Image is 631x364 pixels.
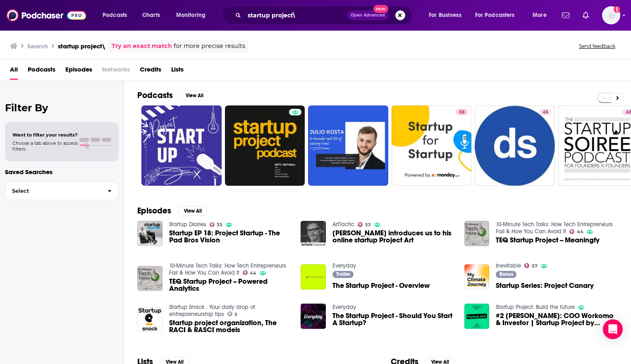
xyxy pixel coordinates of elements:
img: The Startup Project - Overview [301,264,326,290]
span: Credits [140,63,161,80]
button: Show profile menu [602,6,620,24]
a: 57 [524,263,538,268]
input: Search podcasts, credits, & more... [244,9,347,22]
img: Podchaser - Follow, Share and Rate Podcasts [7,7,86,23]
img: TEQ Startup Project -- Powered Analytics [137,266,163,291]
span: Bonus [500,272,513,277]
a: 58 [456,109,468,115]
button: Open AdvancedNew [347,10,389,20]
span: New [373,5,388,13]
span: [PERSON_NAME] introduces us to his online startup Project Art [332,230,454,244]
a: 44 [569,229,583,234]
a: ArtTactic [332,221,354,228]
img: Johannes Frohlich introduces us to his online startup Project Art [301,221,326,246]
a: #2 Pankaj Jain: COO Workomo & Investor | Startup Project by Nataraj [496,312,618,326]
a: TEQ Startup Project -- Powered Analytics [169,278,291,292]
a: 10-Minute Tech Talks: How Tech Entrepreneurs Fail & How You Can Avoid It [496,221,613,235]
div: Open Intercom Messenger [603,319,623,339]
button: Send feedback [576,43,618,50]
button: open menu [170,9,216,22]
span: Charts [142,10,160,21]
span: 35 [217,223,222,227]
a: Podcasts [28,63,55,80]
a: Show notifications dropdown [579,8,592,22]
span: #2 [PERSON_NAME]: COO Workomo & Investor | Startup Project by [PERSON_NAME] [496,312,618,326]
span: Choose a tab above to access filters. [12,140,78,152]
span: Monitoring [176,10,206,21]
span: 53 [365,223,371,227]
button: open menu [527,9,557,22]
button: View All [179,91,209,101]
a: Show notifications dropdown [559,8,573,22]
div: Search podcasts, credits, & more... [229,6,420,25]
span: For Podcasters [475,10,515,21]
span: 58 [459,108,465,117]
a: TEQ Startup Project -- Meaningfy [496,237,600,244]
a: Startup project organization, The RACI & RASCI models [137,307,163,333]
a: Startup Snack : Your daily drop of entrepreneurship tips [169,304,255,318]
span: 57 [532,264,538,268]
a: Lists [171,63,184,80]
a: 5 [227,311,238,316]
a: Startup Project: Build the future [496,304,575,311]
button: open menu [423,9,472,22]
span: 5 [234,313,237,316]
a: PodcastsView All [137,90,209,101]
a: Episodes [65,63,92,80]
a: 46 [475,105,555,186]
span: Open Advanced [351,13,385,17]
button: open menu [470,9,527,22]
a: 10-Minute Tech Talks: How Tech Entrepreneurs Fail & How You Can Avoid It [169,262,286,276]
a: Startup Series: Project Canary [496,282,594,289]
a: The Startup Project - Should You Start A Startup? [332,312,454,326]
button: View All [178,206,208,216]
a: Everyday [332,304,356,311]
h2: Episodes [137,206,171,216]
img: #2 Pankaj Jain: COO Workomo & Investor | Startup Project by Nataraj [464,304,490,329]
a: Startup EP 18: Project Startup - The Pad Bros Vision [169,230,291,244]
p: Saved Searches [5,168,119,176]
a: Startup Series: Project Canary [464,264,490,290]
a: Everyday [332,262,356,269]
a: Johannes Frohlich introduces us to his online startup Project Art [332,230,454,244]
span: More [533,10,547,21]
img: The Startup Project - Should You Start A Startup? [301,304,326,329]
h3: Search [27,42,48,50]
h2: Podcasts [137,90,173,101]
a: Startup project organization, The RACI & RASCI models [169,319,291,333]
span: for more precise results [174,41,245,51]
a: Startup Diaries [169,221,206,228]
span: Networks [102,63,130,80]
span: 44 [250,271,256,275]
a: 58 [392,105,472,186]
a: 46 [539,109,552,115]
h2: Filter By [5,102,119,114]
img: TEQ Startup Project -- Meaningfy [464,221,490,246]
span: Podcasts [103,10,127,21]
span: For Business [429,10,461,21]
img: Startup EP 18: Project Startup - The Pad Bros Vision [137,221,163,246]
span: 44 [577,230,583,234]
span: 46 [543,108,548,117]
span: All [10,63,18,80]
a: 44 [243,270,257,275]
a: Try an exact match [112,41,172,51]
h3: startup project\ [58,42,105,50]
a: EpisodesView All [137,206,208,216]
button: open menu [97,9,138,22]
